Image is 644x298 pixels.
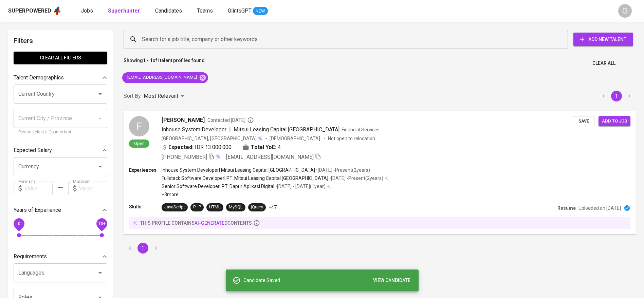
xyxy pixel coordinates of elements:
[14,74,64,82] p: Talent Demographics
[108,7,140,14] b: Superhunter
[315,167,370,173] p: • [DATE] - Present ( 2 years )
[155,7,183,15] a: Candidates
[14,144,107,157] div: Expected Salary
[193,204,201,210] div: PHP
[573,33,633,46] button: Add New Talent
[229,204,243,210] div: MySQL
[328,135,375,142] p: Not open to relocation
[124,92,141,100] p: Sort By
[197,7,213,14] span: Teams
[14,206,61,214] p: Years of Experience
[168,143,194,151] b: Expected:
[253,8,268,15] span: NEW
[373,276,410,285] span: VIEW CANDIDATE
[14,35,107,46] h6: Filters
[370,274,413,287] button: VIEW CANDIDATE
[129,116,149,136] div: F
[592,59,615,68] span: Clear All
[599,116,630,127] button: Add to job
[124,243,162,254] nav: pagination navigation
[162,183,274,190] p: Senior Software Developer | PT. Dapur Aplikasi Digital
[162,116,205,124] span: [PERSON_NAME]
[137,243,148,254] button: page 1
[14,146,52,154] p: Expected Salary
[226,154,314,160] span: [EMAIL_ADDRESS][DOMAIN_NAME]
[108,7,142,15] a: Superhunter
[602,117,627,125] span: Add to job
[122,74,201,81] span: [EMAIL_ADDRESS][DOMAIN_NAME]
[14,203,107,217] div: Years of Experience
[8,6,62,16] a: Superpoweredapp logo
[162,135,263,142] div: [GEOGRAPHIC_DATA], [GEOGRAPHIC_DATA]
[18,129,103,136] p: Please select a Country first
[95,268,105,278] button: Open
[19,54,102,62] span: Clear All filters
[234,126,339,133] span: Mitsui Leasing Capital [GEOGRAPHIC_DATA]
[618,4,632,18] div: G
[157,58,160,63] b: 1
[243,274,413,287] div: Candidate Saved
[98,221,105,226] span: 10+
[228,7,252,14] span: GlintsGPT
[129,167,162,173] p: Experiences
[251,143,276,151] b: Total YoE:
[79,182,107,195] input: Value
[81,7,94,15] a: Jobs
[251,204,263,210] div: jQuery
[229,126,231,134] span: |
[162,126,226,133] span: Inhouse System Developer
[124,111,636,235] a: FOpen[PERSON_NAME]Contacted [DATE]Inhouse System Developer|Mitsui Leasing Capital [GEOGRAPHIC_DAT...
[228,7,268,15] a: GlintsGPT NEW
[590,57,618,70] button: Clear All
[274,183,326,190] p: • [DATE] - [DATE] ( 1 year )
[578,205,621,211] p: Uploaded on [DATE]
[611,91,622,101] button: page 1
[269,204,277,211] p: +47
[162,191,388,198] p: +3 more ...
[129,203,162,210] p: Skills
[197,7,214,15] a: Teams
[195,220,227,226] span: AI-generated
[328,175,383,182] p: • [DATE] - Present ( 2 years )
[576,117,591,125] span: Save
[270,135,321,142] span: [DEMOGRAPHIC_DATA]
[215,154,221,159] img: magic_wand.svg
[209,204,221,210] div: HTML
[162,167,315,173] p: Inhouse System Developer | Mitsui Leasing Capital [GEOGRAPHIC_DATA]
[257,136,263,141] img: magic_wand.svg
[14,250,107,263] div: Requirements
[8,7,51,15] div: Superpowered
[144,92,178,100] p: Most Relevant
[53,6,62,16] img: app logo
[18,221,20,226] span: 0
[131,141,147,146] span: Open
[144,90,186,103] div: Most Relevant
[247,117,254,124] svg: By Batam recruiter
[162,175,328,182] p: Fullstack Software Developer | PT. Mitsui Leasing Capital [GEOGRAPHIC_DATA]
[207,117,254,124] span: Contacted [DATE]
[95,162,105,171] button: Open
[597,91,636,101] nav: pagination navigation
[81,7,93,14] span: Jobs
[122,72,208,83] div: [EMAIL_ADDRESS][DOMAIN_NAME]
[14,52,107,64] button: Clear All filters
[143,58,152,63] b: 1 - 1
[573,116,594,127] button: Save
[155,7,182,14] span: Candidates
[140,220,252,226] p: this profile contains contents
[557,205,576,211] p: Resume
[14,71,107,85] div: Talent Demographics
[162,154,207,160] span: [PHONE_NUMBER]
[278,143,281,151] span: 4
[342,127,380,132] span: Financial Services
[164,204,185,210] div: JavaScript
[24,182,53,195] input: Value
[124,57,205,70] p: Showing of talent profiles found
[14,253,47,261] p: Requirements
[162,143,232,151] div: IDR 13.000.000
[95,89,105,99] button: Open
[579,35,628,44] span: Add New Talent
